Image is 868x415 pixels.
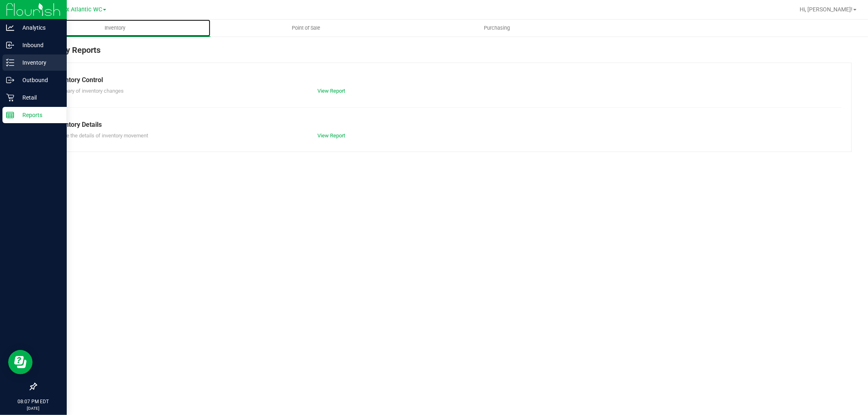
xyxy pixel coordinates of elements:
span: Inventory [94,24,136,32]
div: Inventory Control [52,75,835,85]
inline-svg: Outbound [6,76,14,84]
p: Retail [14,93,63,102]
span: Point of Sale [281,24,331,32]
iframe: Resource center [8,350,33,374]
p: 08:07 PM EDT [4,398,63,405]
inline-svg: Retail [6,93,14,102]
a: Point of Sale [210,20,401,37]
span: Purchasing [473,24,521,32]
a: View Report [317,133,345,139]
p: Inbound [14,40,63,50]
p: Reports [14,110,63,120]
div: Inventory Reports [36,44,852,63]
inline-svg: Inventory [6,59,14,67]
div: Inventory Details [52,120,835,130]
span: Explore the details of inventory movement [52,133,148,139]
span: Summary of inventory changes [52,88,124,94]
span: Jax Atlantic WC [60,6,102,13]
inline-svg: Inbound [6,41,14,49]
inline-svg: Analytics [6,24,14,32]
a: View Report [317,88,345,94]
span: Hi, [PERSON_NAME]! [800,6,853,13]
inline-svg: Reports [6,111,14,119]
p: [DATE] [4,405,63,411]
a: Inventory [20,20,210,37]
p: Outbound [14,75,63,85]
p: Inventory [14,58,63,67]
p: Analytics [14,23,63,33]
a: Purchasing [401,20,592,37]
